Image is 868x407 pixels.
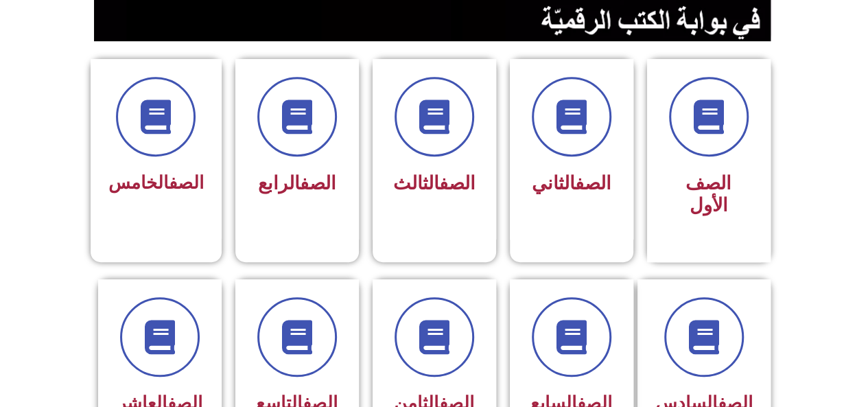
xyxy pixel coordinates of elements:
[108,172,204,193] span: الخامس
[258,172,336,194] span: الرابع
[532,172,611,194] span: الثاني
[169,172,204,193] a: الصف
[685,172,731,216] span: الصف الأول
[300,172,336,194] a: الصف
[393,172,476,194] span: الثالث
[439,172,476,194] a: الصف
[575,172,611,194] a: الصف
